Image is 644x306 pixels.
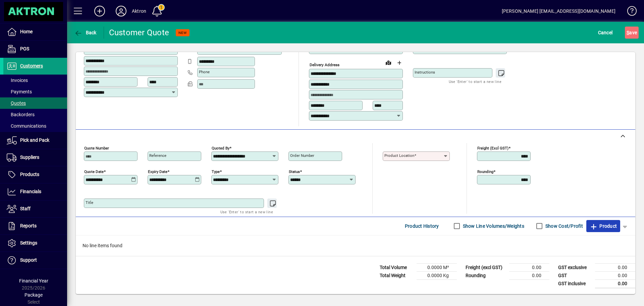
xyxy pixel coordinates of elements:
[178,31,187,35] span: NEW
[417,263,457,271] td: 0.0000 M³
[7,112,35,117] span: Backorders
[3,109,67,120] a: Backorders
[84,169,104,174] mat-label: Quote date
[20,46,29,51] span: POS
[20,240,37,246] span: Settings
[586,220,620,232] button: Product
[595,263,635,271] td: 0.00
[20,137,49,143] span: Pick and Pack
[3,218,67,234] a: Reports
[7,123,46,129] span: Communications
[20,257,37,263] span: Support
[544,223,583,229] label: Show Cost/Profit
[72,27,98,39] button: Back
[555,263,595,271] td: GST exclusive
[212,145,229,150] mat-label: Quoted by
[3,120,67,132] a: Communications
[477,145,508,150] mat-label: Freight (excl GST)
[74,30,97,35] span: Back
[76,235,635,256] div: No line items found
[199,70,210,74] mat-label: Phone
[20,63,43,69] span: Customers
[7,78,28,83] span: Invoices
[477,169,493,174] mat-label: Rounding
[376,263,417,271] td: Total Volume
[555,271,595,279] td: GST
[595,279,635,288] td: 0.00
[220,208,273,216] mat-hint: Use 'Enter' to start a new line
[449,78,501,85] mat-hint: Use 'Enter' to start a new line
[20,223,37,228] span: Reports
[462,271,509,279] td: Rounding
[502,6,615,16] div: [PERSON_NAME] [EMAIL_ADDRESS][DOMAIN_NAME]
[19,278,48,283] span: Financial Year
[148,169,167,174] mat-label: Expiry date
[598,27,613,38] span: Cancel
[149,153,166,158] mat-label: Reference
[3,235,67,252] a: Settings
[20,206,31,211] span: Staff
[3,97,67,109] a: Quotes
[212,169,220,174] mat-label: Type
[462,263,509,271] td: Freight (excl GST)
[3,166,67,183] a: Products
[625,27,639,39] button: Save
[20,172,39,177] span: Products
[110,5,132,17] button: Profile
[3,41,67,57] a: POS
[290,153,314,158] mat-label: Order number
[3,24,67,40] a: Home
[405,221,439,231] span: Product History
[622,1,636,23] a: Knowledge Base
[384,153,414,158] mat-label: Product location
[3,183,67,200] a: Financials
[89,5,110,17] button: Add
[627,27,637,38] span: ave
[20,189,41,194] span: Financials
[86,200,93,205] mat-label: Title
[627,30,629,35] span: S
[402,220,442,232] button: Product History
[3,75,67,86] a: Invoices
[394,57,405,68] button: Choose address
[3,132,67,149] a: Pick and Pack
[462,223,524,229] label: Show Line Volumes/Weights
[555,279,595,288] td: GST inclusive
[3,149,67,166] a: Suppliers
[509,263,549,271] td: 0.00
[7,100,26,106] span: Quotes
[24,292,43,298] span: Package
[109,27,169,38] div: Customer Quote
[132,6,146,16] div: Aktron
[20,155,39,160] span: Suppliers
[7,89,32,94] span: Payments
[596,27,614,39] button: Cancel
[595,271,635,279] td: 0.00
[590,221,617,231] span: Product
[67,27,104,39] app-page-header-button: Back
[509,271,549,279] td: 0.00
[383,57,394,68] a: View on map
[3,201,67,217] a: Staff
[20,29,33,34] span: Home
[3,86,67,97] a: Payments
[84,145,109,150] mat-label: Quote number
[415,70,435,75] mat-label: Instructions
[289,169,300,174] mat-label: Status
[376,271,417,279] td: Total Weight
[417,271,457,279] td: 0.0000 Kg
[3,252,67,269] a: Support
